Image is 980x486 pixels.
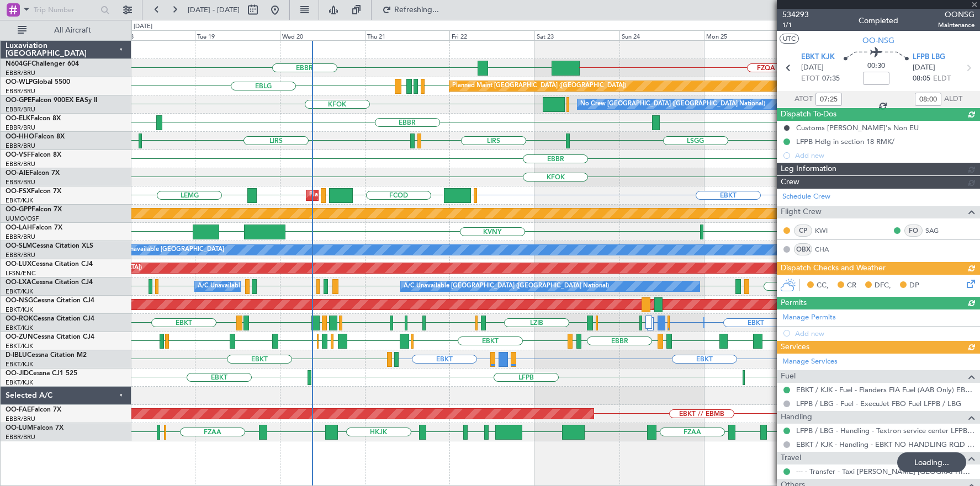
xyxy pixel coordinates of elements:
a: EBBR/BRU [6,178,35,186]
button: Refreshing... [377,1,443,19]
a: EBBR/BRU [6,251,35,259]
a: OO-VSFFalcon 8X [6,152,61,158]
button: UTC [780,34,799,44]
a: EBKT/KJK [6,306,33,314]
span: OO-ELK [6,115,30,122]
span: OO-LUM [6,425,33,431]
span: OO-AIE [6,170,29,177]
a: OO-NSGCessna Citation CJ4 [6,297,94,304]
a: OO-WLPGlobal 5500 [6,79,70,86]
a: OO-FAEFalcon 7X [6,407,61,413]
a: OO-HHOFalcon 8X [6,133,65,140]
a: OO-SLMCessna Citation XLS [6,243,93,249]
div: Wed 20 [280,30,365,40]
span: OO-LUX [6,261,31,268]
span: OONSG [938,9,974,20]
span: OO-LXA [6,279,31,286]
a: OO-AIEFalcon 7X [6,170,60,177]
div: Loading... [897,452,966,472]
div: Completed [859,15,898,26]
div: Mon 18 [110,30,195,40]
span: OO-GPE [6,97,31,104]
div: A/C Unavailable [GEOGRAPHIC_DATA] [113,242,224,258]
a: OO-GPEFalcon 900EX EASy II [6,97,97,104]
span: ELDT [933,73,951,84]
a: OO-LUXCessna Citation CJ4 [6,261,93,268]
div: A/C Unavailable [GEOGRAPHIC_DATA] ([GEOGRAPHIC_DATA] National) [404,278,609,295]
span: Maintenance [938,20,974,30]
span: D-IBLU [6,352,27,359]
span: OO-ZUN [6,334,33,340]
a: EBBR/BRU [6,105,35,114]
span: 00:30 [867,61,885,72]
div: Tue 19 [195,30,280,40]
span: OO-FSX [6,188,31,195]
a: EBKT/KJK [6,196,33,205]
a: OO-FSXFalcon 7X [6,188,61,195]
a: OO-LXACessna Citation CJ4 [6,279,93,286]
span: OO-NSG [862,35,894,46]
span: OO-ROK [6,316,33,322]
a: OO-ROKCessna Citation CJ4 [6,316,94,322]
a: OO-LAHFalcon 7X [6,225,62,231]
div: Fri 22 [449,30,534,40]
a: EBBR/BRU [6,87,35,95]
a: EBKT/KJK [6,378,33,387]
a: LFSN/ENC [6,269,36,277]
span: LFPB LBG [913,52,945,63]
a: EBBR/BRU [6,233,35,241]
span: 1/1 [782,20,809,30]
div: [DATE] [134,22,152,31]
span: 08:05 [913,73,930,84]
span: OO-HHO [6,133,34,140]
span: [DATE] [801,62,824,73]
a: EBKT/KJK [6,360,33,368]
span: OO-GPP [6,206,31,213]
span: EBKT KJK [801,52,835,63]
span: Refreshing... [394,6,440,14]
span: OO-WLP [6,79,33,86]
a: EBBR/BRU [6,142,35,150]
div: Sun 24 [619,30,704,40]
a: OO-JIDCessna CJ1 525 [6,370,77,377]
a: N604GFChallenger 604 [6,61,79,67]
a: EBKT/KJK [6,342,33,350]
a: EBBR/BRU [6,433,35,441]
a: D-IBLUCessna Citation M2 [6,352,87,359]
span: All Aircraft [29,26,116,34]
div: Planned Maint Kortrijk-[GEOGRAPHIC_DATA] [309,187,438,204]
a: UUMO/OSF [6,215,39,223]
a: OO-ELKFalcon 8X [6,115,61,122]
span: 07:35 [822,73,840,84]
input: Trip Number [34,2,97,18]
span: [DATE] [913,62,935,73]
div: Mon 25 [704,30,789,40]
div: Planned Maint [GEOGRAPHIC_DATA] ([GEOGRAPHIC_DATA]) [452,78,626,94]
a: EBBR/BRU [6,160,35,168]
a: OO-ZUNCessna Citation CJ4 [6,334,94,340]
span: [DATE] - [DATE] [188,5,240,15]
div: No Crew [GEOGRAPHIC_DATA] ([GEOGRAPHIC_DATA] National) [580,96,765,113]
a: OO-LUMFalcon 7X [6,425,63,431]
span: ATOT [794,94,813,105]
span: OO-JID [6,370,29,377]
span: OO-SLM [6,243,32,249]
button: All Aircraft [12,22,120,39]
span: N604GF [6,61,31,67]
a: EBKT/KJK [6,324,33,332]
span: 534293 [782,9,809,20]
span: ALDT [944,94,962,105]
a: OO-GPPFalcon 7X [6,206,62,213]
span: OO-FAE [6,407,31,413]
span: OO-VSF [6,152,31,158]
div: Sat 23 [534,30,619,40]
a: EBBR/BRU [6,69,35,77]
a: EBBR/BRU [6,124,35,132]
a: EBKT/KJK [6,287,33,296]
div: Thu 21 [365,30,450,40]
span: ETOT [801,73,819,84]
span: OO-NSG [6,297,33,304]
span: OO-LAH [6,225,32,231]
a: EBBR/BRU [6,415,35,423]
div: A/C Unavailable [GEOGRAPHIC_DATA] ([GEOGRAPHIC_DATA] National) [198,278,403,295]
